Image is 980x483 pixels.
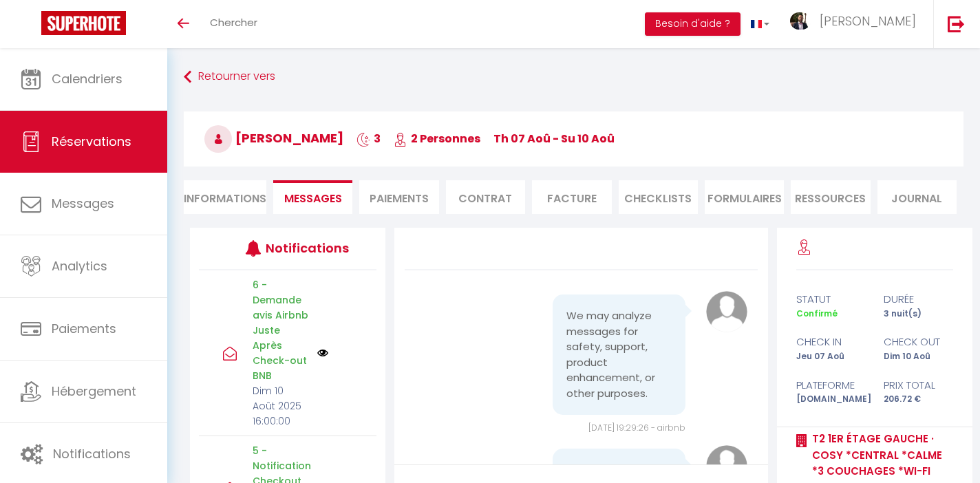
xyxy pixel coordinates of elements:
[875,350,962,363] div: Dim 10 Aoû
[493,131,615,147] span: Th 07 Aoû - Su 10 Aoû
[875,291,962,308] div: durée
[53,445,131,462] span: Notifications
[820,12,916,30] span: [PERSON_NAME]
[787,393,875,406] div: [DOMAIN_NAME]
[52,70,122,87] span: Calendriers
[52,257,107,275] span: Analytics
[446,180,525,214] li: Contrat
[619,180,698,214] li: CHECKLISTS
[922,425,980,483] iframe: LiveChat chat widget
[52,133,131,150] span: Réservations
[359,180,438,214] li: Paiements
[356,131,381,147] span: 3
[532,180,611,214] li: Facture
[588,422,685,433] span: [DATE] 19:29:26 - airbnb
[566,308,672,401] pre: We may analyze messages for safety, support, product enhancement, or other purposes.
[645,12,741,36] button: Besoin d'aide ?
[877,180,957,214] li: Journal
[394,131,480,147] span: 2 Personnes
[875,308,962,321] div: 3 nuit(s)
[52,383,136,400] span: Hébergement
[791,180,870,214] li: Ressources
[253,383,308,429] p: Dim 10 Août 2025 16:00:00
[948,15,965,32] img: logout
[204,129,343,147] span: [PERSON_NAME]
[52,195,114,212] span: Messages
[875,393,962,406] div: 206.72 €
[317,347,328,358] img: NO IMAGE
[796,308,838,319] span: Confirmé
[787,377,875,394] div: Plateforme
[787,334,875,350] div: check in
[253,277,308,383] p: 6 - Demande avis Airbnb Juste Après Check-out BNB
[184,65,963,89] a: Retourner vers
[875,377,962,394] div: Prix total
[787,291,875,308] div: statut
[790,12,811,30] img: ...
[184,180,266,214] li: Informations
[706,291,747,332] img: avatar.png
[705,180,784,214] li: FORMULAIRES
[875,334,962,350] div: check out
[284,191,342,206] span: Messages
[266,233,340,264] h3: Notifications
[41,11,126,35] img: Super Booking
[52,320,116,337] span: Paiements
[787,350,875,363] div: Jeu 07 Aoû
[210,15,257,30] span: Chercher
